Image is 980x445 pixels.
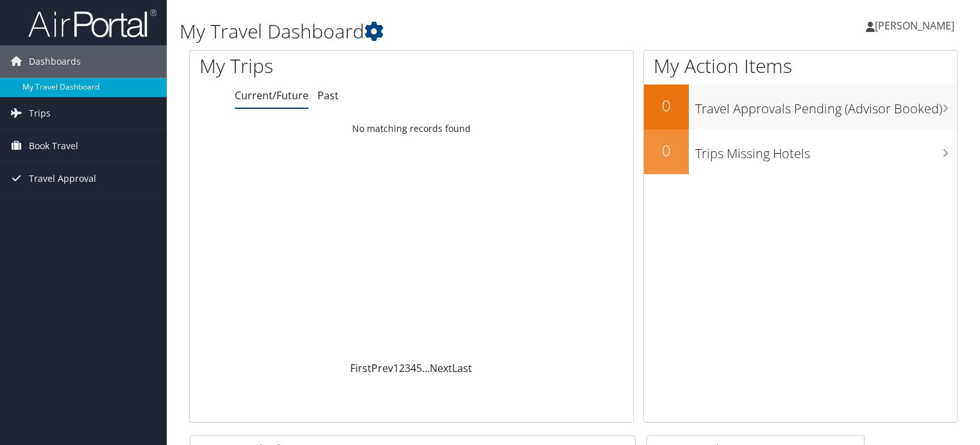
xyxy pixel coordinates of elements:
a: Next [430,361,452,375]
a: 5 [416,361,422,375]
a: Past [317,88,339,102]
span: [PERSON_NAME] [875,19,954,33]
h1: My Action Items [644,53,957,79]
h1: My Travel Dashboard [180,18,705,45]
h2: 0 [644,140,689,161]
span: Dashboards [29,45,81,77]
span: … [422,361,430,375]
a: 1 [393,361,399,375]
span: Travel Approval [29,163,96,195]
a: 4 [410,361,416,375]
h2: 0 [644,95,689,117]
h1: My Trips [199,53,439,79]
a: 2 [399,361,405,375]
img: airportal-logo.png [28,8,156,38]
span: Book Travel [29,130,78,162]
h3: Travel Approvals Pending (Advisor Booked) [695,93,957,118]
a: 3 [405,361,410,375]
a: Current/Future [235,88,308,102]
a: Last [452,361,472,375]
h3: Trips Missing Hotels [695,138,957,163]
a: [PERSON_NAME] [866,6,967,45]
a: Prev [371,361,393,375]
a: 0Travel Approvals Pending (Advisor Booked) [644,85,957,129]
span: Trips [29,97,51,129]
a: First [350,361,371,375]
td: No matching records found [190,117,633,140]
a: 0Trips Missing Hotels [644,129,957,174]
